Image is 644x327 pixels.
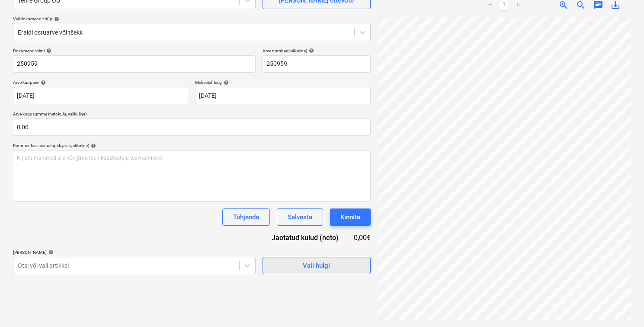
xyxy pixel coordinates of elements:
button: Salvesta [277,208,323,226]
div: Maksetähtaeg [195,80,370,85]
div: Jaotatud kulud (neto) [258,233,352,243]
input: Arve kuupäeva pole määratud. [13,87,188,104]
input: Arve kogusumma (netokulu, valikuline) [13,119,371,136]
span: help [307,48,314,53]
div: 0,00€ [352,233,371,243]
div: Tühjenda [233,212,259,223]
button: Kinnita [330,208,371,226]
div: Dokumendi nimi [13,48,256,54]
input: Arve number [263,55,371,73]
div: Kommentaar raamatupidajale (valikuline) [13,143,371,148]
div: Arve number (valikuline) [263,48,371,54]
span: help [89,143,96,148]
span: help [52,16,59,22]
iframe: Chat Widget [601,285,644,327]
div: Vali dokumendi tüüp [13,16,371,22]
input: Tähtaega pole määratud [195,87,370,104]
input: Dokumendi nimi [13,55,256,73]
span: help [39,80,46,85]
div: Kinnita [340,212,360,223]
span: help [45,48,51,53]
div: Salvesta [288,212,312,223]
span: help [222,80,229,85]
div: Vestlusvidin [601,285,644,327]
button: Tühjenda [222,208,270,226]
div: [PERSON_NAME] [13,250,256,255]
div: Arve kuupäev [13,80,188,85]
span: help [47,250,54,255]
button: Vali hulgi [263,257,371,274]
p: Arve kogusumma (netokulu, valikuline) [13,111,371,119]
div: Vali hulgi [303,260,330,271]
